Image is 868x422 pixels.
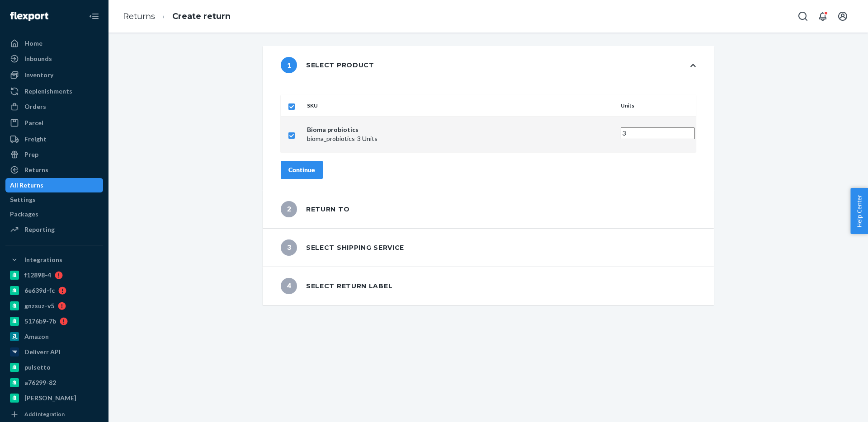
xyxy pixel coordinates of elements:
[617,95,696,117] th: Units
[5,391,103,405] a: [PERSON_NAME]
[5,68,103,82] a: Inventory
[288,165,315,174] div: Continue
[5,283,103,298] a: 6e639d-fc
[5,163,103,177] a: Returns
[10,210,38,219] div: Packages
[281,57,297,73] span: 1
[10,181,43,190] div: All Returns
[5,299,103,313] a: gnzsuz-v5
[5,268,103,282] a: f12898-4
[24,378,56,387] div: a76299-82
[24,363,51,372] div: pulsetto
[281,201,297,217] span: 2
[5,52,103,66] a: Inbounds
[5,147,103,162] a: Prep
[5,345,103,359] a: Deliverr API
[281,161,323,179] button: Continue
[834,7,852,25] button: Open account menu
[814,7,832,25] button: Open notifications
[5,409,103,420] a: Add Integration
[24,317,56,326] div: 5176b9-7b
[24,271,51,280] div: f12898-4
[24,301,54,310] div: gnzsuz-v5
[24,87,72,96] div: Replenishments
[303,95,617,117] th: SKU
[281,239,297,256] span: 3
[24,286,55,295] div: 6e639d-fc
[5,99,103,114] a: Orders
[24,70,53,80] div: Inventory
[24,39,42,48] div: Home
[116,3,238,30] ol: breadcrumbs
[5,36,103,51] a: Home
[24,394,76,403] div: [PERSON_NAME]
[24,255,62,264] div: Integrations
[24,135,47,144] div: Freight
[24,332,49,341] div: Amazon
[24,347,61,356] div: Deliverr API
[281,278,392,294] div: Select return label
[281,278,297,294] span: 4
[281,201,349,217] div: Return to
[10,12,48,21] img: Flexport logo
[10,195,36,204] div: Settings
[5,360,103,375] a: pulsetto
[5,253,103,267] button: Integrations
[5,132,103,146] a: Freight
[794,7,812,25] button: Open Search Box
[24,225,55,234] div: Reporting
[307,125,613,134] p: Bioma probiotics
[123,11,155,21] a: Returns
[5,375,103,390] a: a76299-82
[24,118,43,127] div: Parcel
[281,57,374,73] div: Select product
[5,314,103,328] a: 5176b9-7b
[621,127,695,139] input: Enter quantity
[5,329,103,344] a: Amazon
[5,178,103,192] a: All Returns
[5,192,103,207] a: Settings
[24,410,65,418] div: Add Integration
[24,150,38,159] div: Prep
[307,134,613,143] p: bioma_probiotics - 3 Units
[850,188,868,234] button: Help Center
[5,207,103,221] a: Packages
[172,11,231,21] a: Create return
[85,7,103,25] button: Close Navigation
[24,165,48,174] div: Returns
[5,84,103,98] a: Replenishments
[281,239,404,256] div: Select shipping service
[24,102,46,111] div: Orders
[5,116,103,130] a: Parcel
[24,54,52,63] div: Inbounds
[5,222,103,237] a: Reporting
